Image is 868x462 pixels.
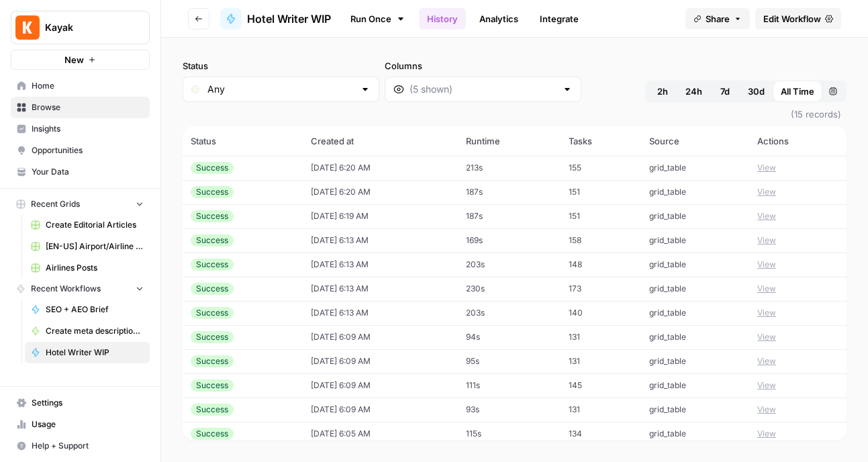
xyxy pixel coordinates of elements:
button: View [757,331,776,343]
td: 155 [561,156,641,180]
span: 7d [720,85,730,98]
span: 2h [657,85,668,98]
div: Success [191,428,234,440]
div: Success [191,186,234,198]
div: Success [191,210,234,222]
div: Success [191,259,234,271]
button: 30d [740,81,773,102]
span: Create Editorial Articles [46,219,144,231]
td: 203s [458,252,561,277]
td: grid_table [641,277,749,301]
span: Recent Workflows [31,283,101,295]
td: 131 [561,325,641,349]
button: View [757,404,776,416]
span: SEO + AEO Brief [46,304,144,316]
div: Success [191,283,234,295]
div: Success [191,379,234,391]
a: Opportunities [11,140,150,161]
a: History [419,8,466,30]
td: grid_table [641,204,749,228]
td: [DATE] 6:09 AM [303,325,457,349]
button: View [757,234,776,246]
a: Usage [11,414,150,435]
td: grid_table [641,180,749,204]
span: Help + Support [32,440,144,452]
td: grid_table [641,325,749,349]
button: Workspace: Kayak [11,11,150,44]
button: Help + Support [11,435,150,457]
span: [EN-US] Airport/Airline Content Refresh [46,240,144,252]
td: 140 [561,301,641,325]
button: View [757,355,776,367]
button: Recent Workflows [11,279,150,299]
span: New [64,53,84,66]
span: Usage [32,418,144,430]
th: Actions [749,126,847,156]
td: grid_table [641,373,749,398]
button: View [757,307,776,319]
th: Runtime [458,126,561,156]
img: Kayak Logo [15,15,40,40]
span: Insights [32,123,144,135]
td: 111s [458,373,561,398]
div: Success [191,162,234,174]
th: Created at [303,126,457,156]
button: View [757,283,776,295]
a: Hotel Writer WIP [220,8,331,30]
a: [EN-US] Airport/Airline Content Refresh [25,236,150,257]
a: Home [11,75,150,97]
span: (15 records) [183,102,847,126]
td: 213s [458,156,561,180]
td: grid_table [641,156,749,180]
td: [DATE] 6:19 AM [303,204,457,228]
div: Success [191,307,234,319]
div: Success [191,234,234,246]
td: [DATE] 6:20 AM [303,180,457,204]
td: [DATE] 6:13 AM [303,277,457,301]
td: 148 [561,252,641,277]
a: SEO + AEO Brief [25,299,150,320]
td: 145 [561,373,641,398]
span: Recent Grids [31,198,80,210]
span: Hotel Writer WIP [247,11,331,27]
th: Tasks [561,126,641,156]
button: 2h [648,81,677,102]
button: 24h [677,81,710,102]
div: Success [191,355,234,367]
th: Source [641,126,749,156]
td: 158 [561,228,641,252]
td: grid_table [641,422,749,446]
td: [DATE] 6:05 AM [303,422,457,446]
button: View [757,259,776,271]
td: 187s [458,204,561,228]
button: View [757,210,776,222]
td: 169s [458,228,561,252]
span: Opportunities [32,144,144,156]
div: Success [191,404,234,416]
span: Browse [32,101,144,113]
span: 24h [685,85,702,98]
a: Your Data [11,161,150,183]
input: Any [207,83,354,96]
td: 203s [458,301,561,325]
a: Create Editorial Articles [25,214,150,236]
a: Create meta description (Fie) [25,320,150,342]
div: Success [191,331,234,343]
button: 7d [710,81,740,102]
input: (5 shown) [409,83,557,96]
td: [DATE] 6:09 AM [303,373,457,398]
td: [DATE] 6:09 AM [303,398,457,422]
td: grid_table [641,398,749,422]
span: Share [706,12,730,26]
a: Settings [11,392,150,414]
button: View [757,186,776,198]
th: Status [183,126,303,156]
button: View [757,428,776,440]
button: View [757,379,776,391]
span: Settings [32,397,144,409]
td: 115s [458,422,561,446]
td: 187s [458,180,561,204]
button: Recent Grids [11,194,150,214]
a: Analytics [471,8,526,30]
td: 151 [561,204,641,228]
